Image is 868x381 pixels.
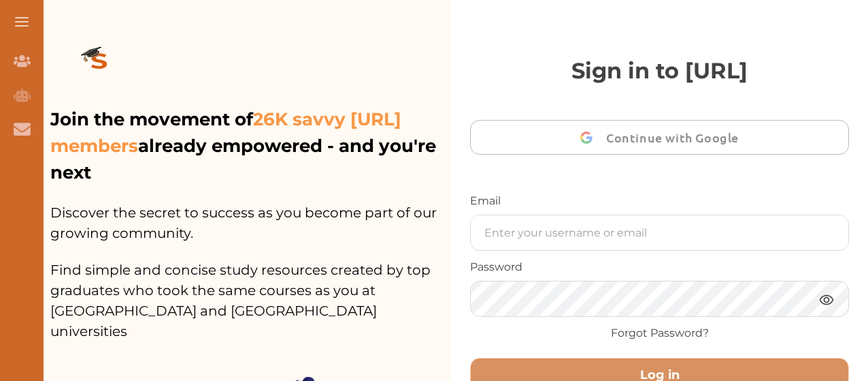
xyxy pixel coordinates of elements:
[470,193,849,209] p: Email
[471,215,848,250] input: Enter your username or email
[470,120,849,155] button: Continue with Google
[50,106,448,186] p: Join the movement of already empowered - and you're next
[470,259,849,275] p: Password
[50,25,148,101] img: logo
[606,121,746,153] span: Continue with Google
[50,186,451,243] p: Discover the secret to success as you become part of our growing community.
[470,55,849,87] p: Sign in to [URL]
[611,325,709,341] a: Forgot Password?
[50,243,451,341] p: Find simple and concise study resources created by top graduates who took the same courses as you...
[818,291,835,308] img: eye.3286bcf0.webp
